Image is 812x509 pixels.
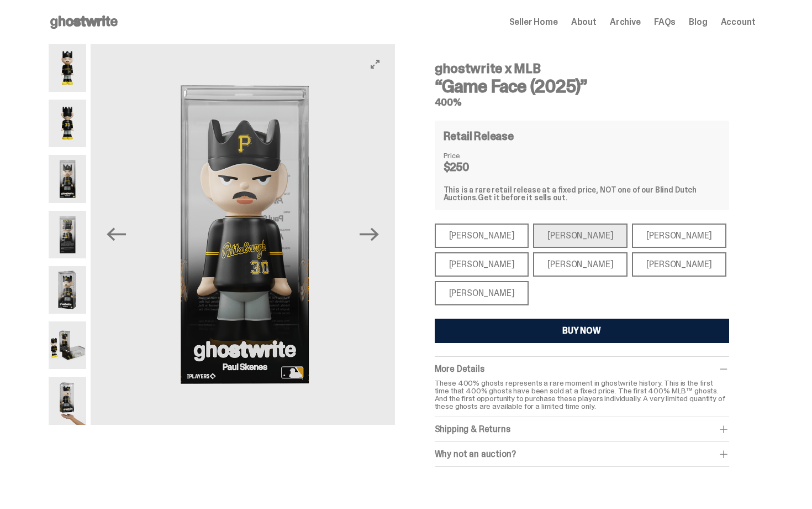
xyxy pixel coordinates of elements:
[610,18,641,27] a: Archive
[435,363,484,375] span: More Details
[435,449,729,460] div: Why not an auction?
[435,77,729,95] h3: “Game Face (2025)”
[444,152,499,159] dt: Price
[49,266,87,314] img: 05-ghostwrite-mlb-game-face-hero-skenes-03.png
[49,100,87,147] img: 02-ghostwrite-mlb-game-face-hero-skenes-back.png
[435,252,529,277] div: [PERSON_NAME]
[509,18,558,27] a: Seller Home
[368,58,382,71] button: View full-screen
[632,252,726,277] div: [PERSON_NAME]
[104,222,128,247] button: Previous
[435,319,729,343] button: BUY NOW
[435,281,529,305] div: [PERSON_NAME]
[632,224,726,248] div: [PERSON_NAME]
[562,326,601,335] div: BUY NOW
[92,44,396,425] img: 03-ghostwrite-mlb-game-face-hero-skenes-01.png
[721,18,756,27] a: Account
[533,252,628,277] div: [PERSON_NAME]
[49,321,87,369] img: 06-ghostwrite-mlb-game-face-hero-skenes-04.png
[533,224,628,248] div: [PERSON_NAME]
[435,62,729,75] h4: ghostwrite x MLB
[435,379,729,410] p: These 400% ghosts represents a rare moment in ghostwrite history. This is the first time that 400...
[357,222,382,247] button: Next
[435,224,529,248] div: [PERSON_NAME]
[49,44,87,92] img: 01-ghostwrite-mlb-game-face-hero-skenes-front.png
[654,18,676,27] a: FAQs
[435,424,729,435] div: Shipping & Returns
[49,155,87,202] img: 03-ghostwrite-mlb-game-face-hero-skenes-01.png
[689,18,707,27] a: Blog
[478,193,567,202] span: Get it before it sells out.
[444,186,720,201] div: This is a rare retail release at a fixed price, NOT one of our Blind Dutch Auctions.
[435,97,729,107] h5: 400%
[444,162,499,173] dd: $250
[444,131,514,142] h4: Retail Release
[571,18,597,27] a: About
[49,211,87,258] img: 04-ghostwrite-mlb-game-face-hero-skenes-02.png
[49,377,87,424] img: MLB400ScaleImage.2408-ezgif.com-optipng.png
